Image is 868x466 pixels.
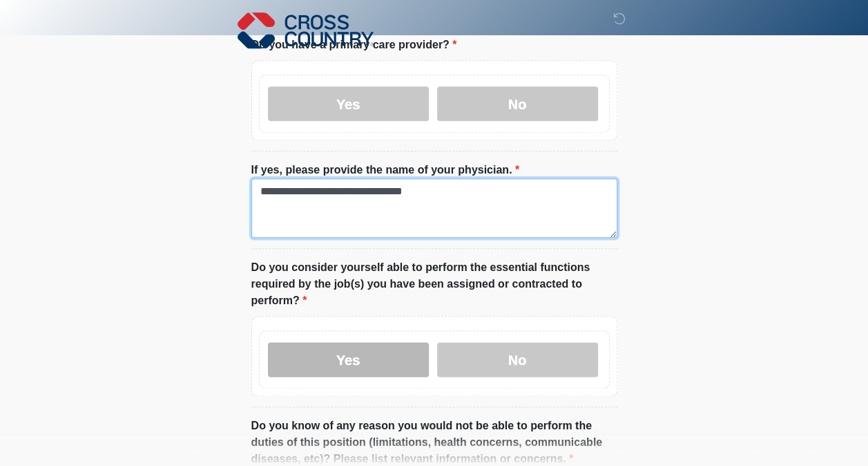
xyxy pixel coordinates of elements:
[238,10,374,50] img: Cross Country Logo
[268,342,429,377] label: Yes
[437,342,598,377] label: No
[251,162,520,178] label: If yes, please provide the name of your physician.
[251,259,617,309] label: Do you consider yourself able to perform the essential functions required by the job(s) you have ...
[268,86,429,121] label: Yes
[437,86,598,121] label: No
